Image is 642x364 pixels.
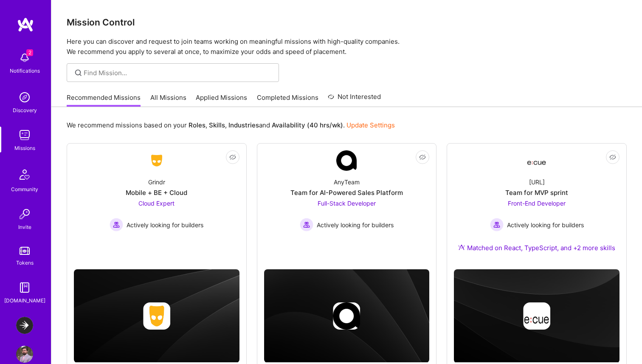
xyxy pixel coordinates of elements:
div: Grindr [148,178,165,186]
b: Roles [189,121,206,129]
span: Actively looking for builders [317,220,394,229]
div: Team for AI-Powered Sales Platform [290,188,403,197]
a: Company LogoGrindrMobile + BE + CloudCloud Expert Actively looking for buildersActively looking f... [74,150,239,253]
img: cover [454,269,619,363]
div: Missions [14,144,35,152]
i: icon SearchGrey [73,68,83,78]
img: Company Logo [336,150,357,171]
p: Here you can discover and request to join teams working on meaningful missions with high-quality ... [67,37,627,57]
img: Actively looking for builders [490,218,504,231]
a: Recommended Missions [67,93,141,107]
h3: Mission Control [67,17,627,28]
div: Community [11,185,38,194]
i: icon EyeClosed [229,154,236,161]
img: teamwork [16,127,33,144]
img: Ateam Purple Icon [458,244,465,251]
div: Tokens [16,258,34,267]
img: Community [14,164,35,185]
input: Find Mission... [84,68,273,77]
a: Update Settings [346,121,395,129]
a: User Avatar [14,346,35,363]
img: Company logo [523,302,550,330]
img: User Avatar [16,346,33,363]
img: Company logo [143,302,170,330]
img: bell [16,49,33,66]
a: Completed Missions [257,93,318,107]
span: Cloud Expert [138,200,175,207]
img: Invite [16,206,33,223]
div: [URL] [529,178,545,186]
div: AnyTeam [334,178,360,186]
img: Actively looking for builders [110,218,123,231]
img: guide book [16,279,33,296]
a: Not Interested [328,92,381,107]
div: Discovery [13,106,37,115]
img: Company logo [333,302,360,330]
img: tokens [20,247,30,255]
span: Full-Stack Developer [318,200,376,207]
img: LaunchDarkly: Experimentation Delivery Team [16,317,33,334]
a: All Missions [150,93,186,107]
div: Matched on React, TypeScript, and +2 more skills [458,243,615,252]
img: discovery [16,89,33,106]
img: logo [17,17,34,32]
img: Actively looking for builders [300,218,313,231]
i: icon EyeClosed [419,154,426,161]
span: Actively looking for builders [507,220,584,229]
img: Company Logo [527,153,547,168]
i: icon EyeClosed [609,154,616,161]
a: Company Logo[URL]Team for MVP sprintFront-End Developer Actively looking for buildersActively loo... [454,150,619,262]
p: We recommend missions based on your , , and . [67,121,395,130]
b: Skills [209,121,225,129]
img: cover [264,269,430,363]
a: Applied Missions [196,93,247,107]
img: cover [74,269,239,363]
b: Industries [228,121,259,129]
span: 2 [26,49,33,56]
span: Front-End Developer [508,200,566,207]
a: LaunchDarkly: Experimentation Delivery Team [14,317,35,334]
div: [DOMAIN_NAME] [4,296,45,305]
div: Mobile + BE + Cloud [126,188,187,197]
div: Notifications [10,66,40,75]
img: Company Logo [146,153,167,168]
a: Company LogoAnyTeamTeam for AI-Powered Sales PlatformFull-Stack Developer Actively looking for bu... [264,150,430,253]
div: Invite [18,223,31,231]
b: Availability (40 hrs/wk) [272,121,343,129]
div: Team for MVP sprint [505,188,568,197]
span: Actively looking for builders [127,220,203,229]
